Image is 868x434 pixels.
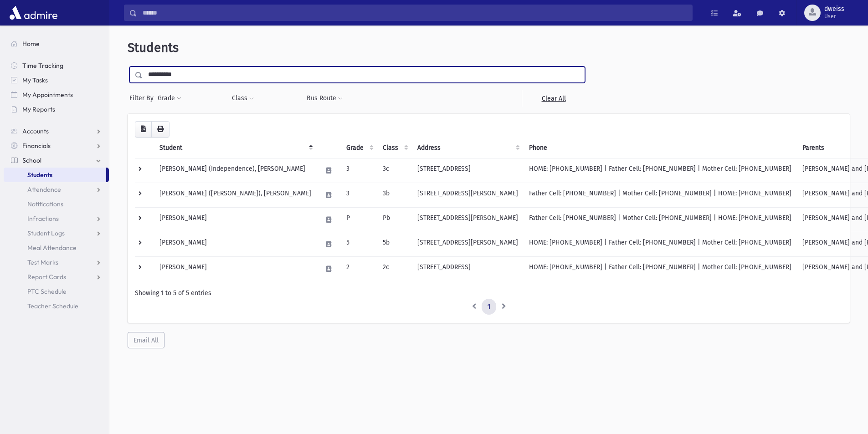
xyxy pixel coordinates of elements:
button: CSV [135,121,152,138]
div: Showing 1 to 5 of 5 entries [135,288,842,298]
span: Meal Attendance [27,244,77,252]
input: Search [137,5,692,21]
a: Report Cards [4,270,109,284]
a: Student Logs [4,226,109,240]
span: My Tasks [22,76,48,84]
span: My Appointments [22,91,73,99]
img: AdmirePro [7,4,60,22]
td: HOME: [PHONE_NUMBER] | Father Cell: [PHONE_NUMBER] | Mother Cell: [PHONE_NUMBER] [524,232,797,256]
td: P [341,207,377,232]
a: Test Marks [4,255,109,270]
th: Phone [524,138,797,158]
td: 2 [341,256,377,281]
td: 5 [341,232,377,256]
th: Grade: activate to sort column ascending [341,138,377,158]
span: Student Logs [27,229,65,237]
a: Attendance [4,182,109,197]
span: School [22,156,41,164]
td: [PERSON_NAME] (Independence), [PERSON_NAME] [154,158,317,183]
td: 3c [377,158,412,183]
span: Time Tracking [22,61,63,70]
td: 2c [377,256,412,281]
span: User [824,13,844,20]
td: [STREET_ADDRESS][PERSON_NAME] [412,183,524,207]
a: Time Tracking [4,58,109,73]
a: Infractions [4,211,109,226]
a: Financials [4,138,109,153]
button: Class [231,90,254,107]
span: Accounts [22,127,49,135]
span: Financials [22,142,51,150]
a: Accounts [4,124,109,138]
td: [STREET_ADDRESS] [412,158,524,183]
a: Clear All [522,90,585,107]
span: Test Marks [27,258,58,266]
td: [STREET_ADDRESS][PERSON_NAME] [412,232,524,256]
td: 5b [377,232,412,256]
td: 3 [341,158,377,183]
a: PTC Schedule [4,284,109,299]
td: HOME: [PHONE_NUMBER] | Father Cell: [PHONE_NUMBER] | Mother Cell: [PHONE_NUMBER] [524,158,797,183]
td: [PERSON_NAME] [154,207,317,232]
span: Home [22,40,40,48]
button: Email All [128,332,164,348]
td: [PERSON_NAME] [154,232,317,256]
a: Notifications [4,197,109,211]
a: 1 [482,299,496,315]
span: Report Cards [27,273,66,281]
a: Home [4,36,109,51]
a: Meal Attendance [4,240,109,255]
td: Father Cell: [PHONE_NUMBER] | Mother Cell: [PHONE_NUMBER] | HOME: [PHONE_NUMBER] [524,207,797,232]
td: Father Cell: [PHONE_NUMBER] | Mother Cell: [PHONE_NUMBER] | HOME: [PHONE_NUMBER] [524,183,797,207]
td: Pb [377,207,412,232]
span: Notifications [27,200,63,208]
span: Teacher Schedule [27,302,78,310]
span: dweiss [824,5,844,13]
td: [STREET_ADDRESS] [412,256,524,281]
span: PTC Schedule [27,287,67,296]
td: [PERSON_NAME] ([PERSON_NAME]), [PERSON_NAME] [154,183,317,207]
span: My Reports [22,105,55,113]
th: Student: activate to sort column descending [154,138,317,158]
button: Bus Route [306,90,343,107]
button: Print [151,121,169,138]
td: HOME: [PHONE_NUMBER] | Father Cell: [PHONE_NUMBER] | Mother Cell: [PHONE_NUMBER] [524,256,797,281]
th: Class: activate to sort column ascending [377,138,412,158]
a: My Tasks [4,73,109,87]
td: [STREET_ADDRESS][PERSON_NAME] [412,207,524,232]
a: Teacher Schedule [4,299,109,313]
span: Students [27,171,52,179]
span: Students [128,40,179,55]
span: Filter By [129,93,157,103]
span: Attendance [27,185,61,194]
a: Students [4,168,106,182]
a: My Appointments [4,87,109,102]
th: Address: activate to sort column ascending [412,138,524,158]
td: 3b [377,183,412,207]
td: 3 [341,183,377,207]
td: [PERSON_NAME] [154,256,317,281]
a: My Reports [4,102,109,117]
span: Infractions [27,214,59,223]
a: School [4,153,109,168]
button: Grade [157,90,182,107]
